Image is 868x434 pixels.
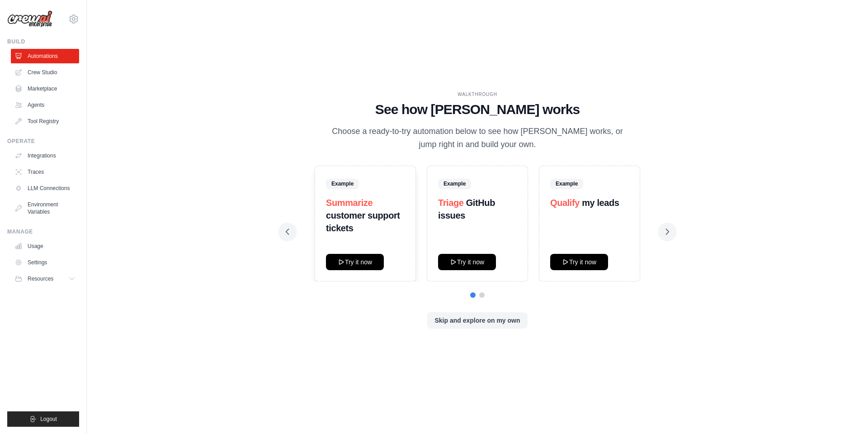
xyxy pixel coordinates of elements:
span: Summarize [326,198,373,208]
a: LLM Connections [11,181,79,196]
a: Settings [11,255,79,270]
button: Resources [11,272,79,286]
a: Traces [11,165,79,179]
div: WALKTHROUGH [286,91,669,98]
button: Try it now [438,254,496,270]
a: Crew Studio [11,65,79,80]
span: Triage [438,198,464,208]
span: Logout [40,415,57,423]
img: Logo [7,10,52,28]
strong: my leads [582,198,619,208]
button: Try it now [550,254,608,270]
a: Agents [11,98,79,112]
button: Skip and explore on my own [427,312,527,329]
a: Integrations [11,148,79,163]
strong: customer support tickets [326,210,400,233]
a: Usage [11,239,79,253]
span: Example [438,179,471,189]
span: Resources [28,275,53,282]
strong: GitHub issues [438,198,495,220]
h1: See how [PERSON_NAME] works [286,101,669,118]
button: Try it now [326,254,384,270]
div: Manage [7,228,79,235]
a: Tool Registry [11,114,79,129]
a: Environment Variables [11,197,79,219]
a: Automations [11,49,79,63]
a: Marketplace [11,81,79,96]
span: Example [326,179,359,189]
p: Choose a ready-to-try automation below to see how [PERSON_NAME] works, or jump right in and build... [325,125,629,152]
span: Qualify [550,198,580,208]
div: Operate [7,138,79,145]
button: Logout [7,411,79,427]
span: Example [550,179,583,189]
div: Build [7,38,79,45]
